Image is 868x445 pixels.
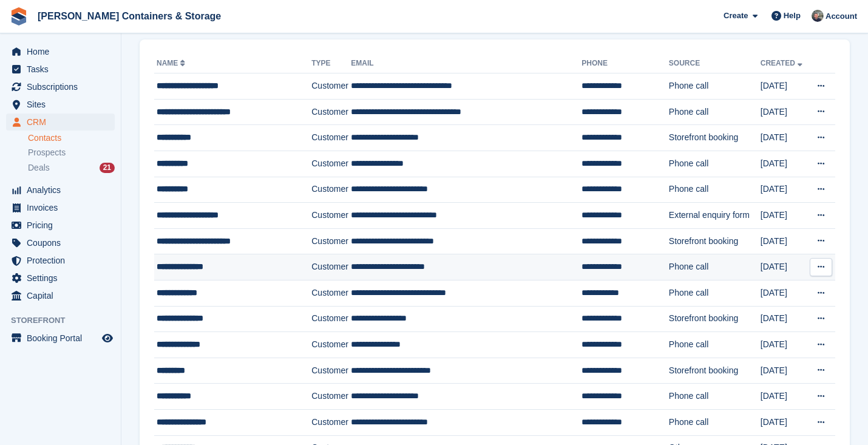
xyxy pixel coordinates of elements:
[311,409,351,435] td: Customer
[311,151,351,177] td: Customer
[311,280,351,306] td: Customer
[669,384,761,410] td: Phone call
[669,125,761,151] td: Storefront booking
[28,162,50,174] span: Deals
[28,132,115,144] a: Contacts
[6,182,115,199] a: menu
[6,252,115,269] a: menu
[761,358,808,384] td: [DATE]
[581,54,669,73] th: Phone
[6,96,115,113] a: menu
[311,125,351,151] td: Customer
[6,217,115,234] a: menu
[100,163,115,173] div: 21
[6,287,115,304] a: menu
[28,147,66,158] span: Prospects
[761,409,808,435] td: [DATE]
[669,280,761,306] td: Phone call
[761,99,808,125] td: [DATE]
[311,228,351,254] td: Customer
[311,54,351,73] th: Type
[27,270,100,287] span: Settings
[10,7,28,25] img: stora-icon-8386f47178a22dfd0bd8f6a31ec36ba5ce8667c1dd55bd0f319d3a0aa187defe.svg
[669,358,761,384] td: Storefront booking
[27,61,100,78] span: Tasks
[27,43,100,60] span: Home
[27,217,100,234] span: Pricing
[27,182,100,199] span: Analytics
[6,61,115,78] a: menu
[33,6,226,26] a: [PERSON_NAME] Containers & Storage
[311,254,351,280] td: Customer
[311,99,351,125] td: Customer
[6,43,115,60] a: menu
[311,358,351,384] td: Customer
[27,96,100,113] span: Sites
[157,59,188,67] a: Name
[761,254,808,280] td: [DATE]
[311,332,351,358] td: Customer
[724,10,748,22] span: Create
[761,384,808,410] td: [DATE]
[11,314,121,327] span: Storefront
[311,177,351,203] td: Customer
[28,146,115,159] a: Prospects
[761,228,808,254] td: [DATE]
[6,199,115,216] a: menu
[351,54,581,73] th: Email
[6,114,115,131] a: menu
[311,306,351,332] td: Customer
[761,332,808,358] td: [DATE]
[27,114,100,131] span: CRM
[311,73,351,100] td: Customer
[784,10,801,22] span: Help
[669,306,761,332] td: Storefront booking
[669,54,761,73] th: Source
[6,234,115,251] a: menu
[669,254,761,280] td: Phone call
[669,228,761,254] td: Storefront booking
[669,409,761,435] td: Phone call
[826,10,857,22] span: Account
[669,73,761,100] td: Phone call
[761,125,808,151] td: [DATE]
[27,234,100,251] span: Coupons
[761,203,808,229] td: [DATE]
[761,73,808,100] td: [DATE]
[311,203,351,229] td: Customer
[761,306,808,332] td: [DATE]
[27,199,100,216] span: Invoices
[27,330,100,347] span: Booking Portal
[669,151,761,177] td: Phone call
[28,161,115,174] a: Deals 21
[812,10,824,22] img: Adam Greenhalgh
[6,78,115,95] a: menu
[27,78,100,95] span: Subscriptions
[6,270,115,287] a: menu
[27,287,100,304] span: Capital
[761,151,808,177] td: [DATE]
[761,59,805,67] a: Created
[761,177,808,203] td: [DATE]
[669,99,761,125] td: Phone call
[669,177,761,203] td: Phone call
[669,332,761,358] td: Phone call
[100,331,115,345] a: Preview store
[311,384,351,410] td: Customer
[761,280,808,306] td: [DATE]
[27,252,100,269] span: Protection
[6,330,115,347] a: menu
[669,203,761,229] td: External enquiry form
